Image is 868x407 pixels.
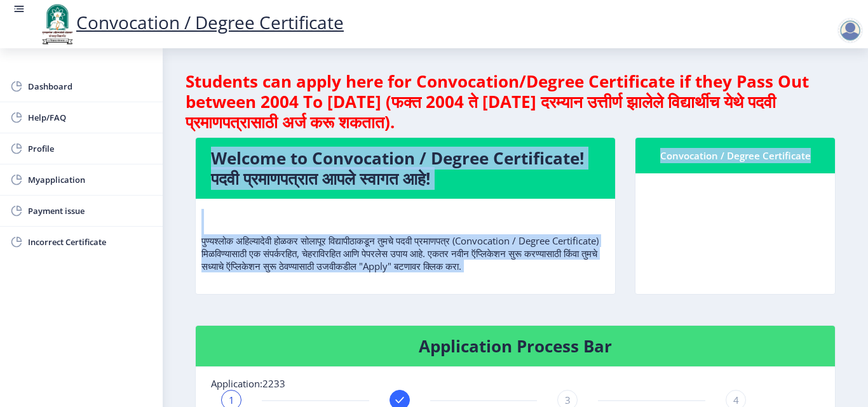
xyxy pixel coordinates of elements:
p: पुण्यश्लोक अहिल्यादेवी होळकर सोलापूर विद्यापीठाकडून तुमचे पदवी प्रमाणपत्र (Convocation / Degree C... [201,209,609,272]
h4: Students can apply here for Convocation/Degree Certificate if they Pass Out between 2004 To [DATE... [186,71,845,132]
span: 4 [733,394,739,406]
span: Dashboard [28,79,153,94]
span: 3 [565,394,571,406]
div: Convocation / Degree Certificate [651,148,820,163]
span: Profile [28,141,153,156]
img: logo [38,3,76,46]
h4: Application Process Bar [211,336,820,356]
a: Convocation / Degree Certificate [38,10,344,34]
span: Myapplication [28,172,153,187]
h4: Welcome to Convocation / Degree Certificate! पदवी प्रमाणपत्रात आपले स्वागत आहे! [211,148,600,189]
span: Incorrect Certificate [28,234,153,250]
span: Help/FAQ [28,110,153,125]
span: Payment issue [28,203,153,218]
span: Application:2233 [211,377,285,390]
span: 1 [229,394,234,406]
